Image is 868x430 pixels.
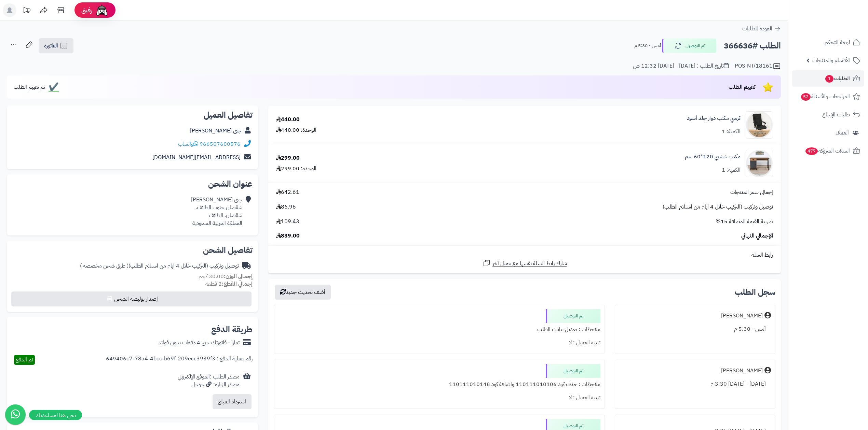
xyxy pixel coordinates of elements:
a: العودة للطلبات [742,25,781,33]
img: ai-face.png [95,3,109,17]
a: السلات المتروكة477 [792,143,864,159]
span: لوحة التحكم [825,38,850,47]
div: POS-NT/18161 [735,62,781,70]
span: ( طرق شحن مخصصة ) [80,262,128,270]
div: تم التوصيل [546,364,600,378]
a: تحديثات المنصة [18,3,35,19]
div: تاريخ الطلب : [DATE] - [DATE] 12:32 ص [633,62,729,70]
div: تمارا - فاتورتك حتى 4 دفعات بدون فوائد [158,339,240,347]
a: الطلبات1 [792,70,864,87]
div: ملاحظات : حذف كود 110111010106 واضافة كود 110111010148 [278,378,600,391]
div: رابط السلة [271,251,778,259]
a: [EMAIL_ADDRESS][DOMAIN_NAME] [152,153,241,161]
span: الإجمالي النهائي [741,232,773,240]
img: 1744892112-1-90x90.jpg [746,111,773,139]
h2: تفاصيل العميل [12,111,253,119]
a: 966507600576 [200,140,241,148]
span: المراجعات والأسئلة [800,92,850,101]
a: ✔️ تم تقييم الطلب [14,83,59,91]
span: طلبات الإرجاع [822,110,850,119]
a: العملاء [792,125,864,141]
div: تم التوصيل [546,309,600,323]
a: لوحة التحكم [792,34,864,51]
button: استرداد المبلغ [213,394,252,409]
span: رفيق [81,6,92,14]
span: ✔️ [49,83,59,91]
span: 642.61 [276,188,299,196]
img: logo-2.png [822,17,862,31]
div: 299.00 [276,154,300,162]
span: تم الدفع [16,356,33,364]
button: إصدار بوليصة الشحن [11,291,252,306]
a: شارك رابط السلة نفسها مع عميل آخر [483,259,567,268]
div: الكمية: 1 [722,166,741,174]
div: [DATE] - [DATE] 3:30 م [619,377,771,391]
div: ملاحظات : تعديل بيانات الطلب [278,323,600,336]
div: الكمية: 1 [722,128,741,135]
div: 440.00 [276,116,300,124]
span: 109.43 [276,218,299,226]
a: المراجعات والأسئلة52 [792,88,864,105]
span: العملاء [836,128,849,138]
span: 839.00 [276,232,300,240]
a: جنى [PERSON_NAME] [190,127,241,135]
a: الفاتورة [39,38,73,53]
small: أمس - 5:30 م [634,42,661,49]
div: تنبيه العميل : لا [278,336,600,349]
span: 477 [805,147,818,155]
span: إجمالي سعر المنتجات [730,188,773,196]
span: 1 [825,75,833,83]
div: الوحدة: 440.00 [276,126,316,134]
a: طلبات الإرجاع [792,106,864,123]
h2: طريقة الدفع [211,325,253,333]
small: 2 قطعة [205,280,253,288]
h3: سجل الطلب [735,288,775,296]
span: ضريبة القيمة المضافة 15% [716,218,773,226]
span: شارك رابط السلة نفسها مع عميل آخر [492,260,567,268]
span: الأقسام والمنتجات [812,56,850,65]
span: الفاتورة [44,42,58,50]
span: تم تقييم الطلب [14,83,45,91]
a: كرسي مكتب دوار جلد أسود [687,114,741,122]
span: 52 [801,93,811,101]
span: 86.96 [276,203,296,211]
a: واتساب [178,140,198,148]
span: العودة للطلبات [742,25,772,33]
img: 1742158878-1-90x90.jpg [746,150,773,177]
h2: الطلب #366636 [724,39,781,53]
div: [PERSON_NAME] [721,312,763,320]
div: مصدر الزيارة: جوجل [178,381,240,389]
div: جنى [PERSON_NAME] شقصان جنوب الطائف، شقصان، الطائف المملكة العربية السعودية [191,196,242,227]
span: تقييم الطلب [729,83,756,91]
a: مكتب خشبي 120*60 سم [685,153,741,161]
strong: إجمالي الوزن: [224,272,253,281]
span: السلات المتروكة [805,146,850,156]
div: توصيل وتركيب (التركيب خلال 4 ايام من استلام الطلب) [80,262,239,270]
div: [PERSON_NAME] [721,367,763,375]
button: تم التوصيل [662,39,717,53]
button: أضف تحديث جديد [275,285,331,300]
div: الوحدة: 299.00 [276,165,316,173]
h2: عنوان الشحن [12,180,253,188]
div: تنبيه العميل : لا [278,391,600,404]
div: رقم عملية الدفع : 649406c7-78a4-4bcc-b69f-209ecc3939f3 [106,355,253,365]
small: 30.00 كجم [199,272,253,281]
span: توصيل وتركيب (التركيب خلال 4 ايام من استلام الطلب) [663,203,773,211]
strong: إجمالي القطع: [222,280,253,288]
h2: تفاصيل الشحن [12,246,253,254]
span: الطلبات [825,74,850,83]
div: أمس - 5:30 م [619,322,771,336]
div: مصدر الطلب :الموقع الإلكتروني [178,373,240,389]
